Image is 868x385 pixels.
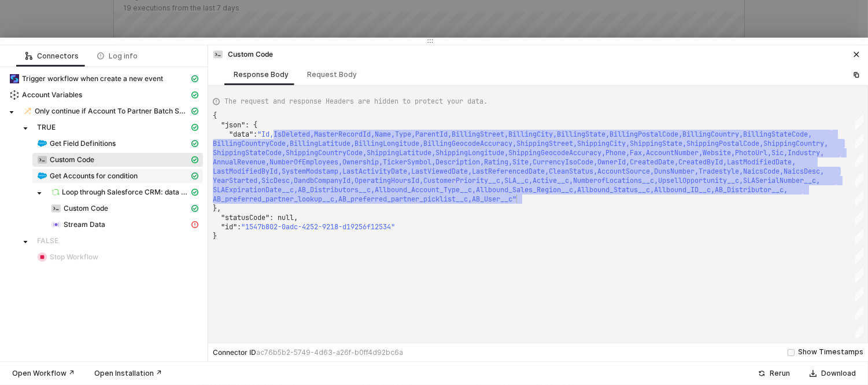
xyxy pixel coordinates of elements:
[758,370,765,377] span: icon-success-page
[191,205,198,212] span: icon-cards
[221,120,245,130] span: "json"
[32,234,203,248] span: FALSE
[853,51,860,58] span: icon-close
[22,90,82,100] span: Account Variables
[5,366,82,380] button: Open Workflow ↗
[224,96,487,107] span: The request and response Headers are hidden to protect your data.
[427,38,434,45] span: icon-drag-indicator
[50,139,116,148] span: Get Field Definitions
[415,148,618,157] span: tude,ShippingLongitude,ShippingGeocodeAccuracy,Pho
[253,130,257,139] span: :
[241,222,395,232] span: "1547b802-0adc-4252-9218-d19256f12534"
[191,156,198,163] span: icon-cards
[191,91,198,98] span: icon-cards
[257,130,460,139] span: "Id,IsDeleted,MasterRecordId,Name,Type,ParentId,Bi
[820,167,824,176] span: ,
[38,252,47,262] img: integration-icon
[213,157,415,167] span: AnnualRevenue,NumberOfEmployees,Ownership,TickerSy
[415,157,618,167] span: mbol,Description,Rating,Site,CurrencyIsoCode,Owner
[9,109,14,115] span: caret-down
[25,52,79,61] div: Connectors
[618,148,820,157] span: ne,Fax,AccountNumber,Website,PhotoUrl,Sic,Industry
[221,213,269,222] span: "statusCode"
[10,74,19,83] img: integration-icon
[97,52,138,61] div: Log info
[191,189,198,196] span: icon-cards
[213,49,273,60] div: Custom Code
[35,107,189,116] span: Only continue if Account To Partner Batch Sync Exists
[191,108,198,115] span: icon-cards
[802,366,863,380] button: Download
[213,204,221,213] span: },
[94,369,162,378] div: Open Installation ↗
[32,137,203,151] span: Get Field Definitions
[618,185,788,195] span: tatus__c,Allbound_ID__c,AB_Distributor__c,
[50,171,138,181] span: Get Accounts for condition
[46,185,203,199] span: Loop through Salesforce CRM: data - Records
[853,71,860,78] span: icon-copy-paste
[820,148,824,157] span: ,
[10,90,19,100] img: integration-icon
[50,252,98,262] span: Stop Workflow
[32,120,203,134] span: TRUE
[618,139,820,148] span: ty,ShippingState,ShippingPostalCode,ShippingCountr
[25,53,32,60] span: icon-logic
[415,185,618,195] span: ccount_Type__c,Allbound_Sales_Region__c,Allbound_S
[307,70,357,79] div: Request Body
[23,126,28,131] span: caret-down
[618,157,796,167] span: Id,CreatedDate,CreatedById,LastModifiedDate,
[213,176,415,185] span: YearStarted,SicDesc,DandbCompanyId,OperatingHoursI
[22,74,163,83] span: Trigger workflow when create a new event
[415,139,618,148] span: e,BillingGeocodeAccuracy,ShippingStreet,ShippingCi
[662,130,812,139] span: Code,BillingCountry,BillingStateCode,
[810,370,817,377] span: icon-download
[191,124,198,131] span: icon-cards
[36,190,42,196] span: caret-down
[12,369,75,378] div: Open Workflow ↗
[19,104,203,118] span: Only continue if Account To Partner Batch Sync Exists
[415,167,618,176] span: astViewedDate,LastReferencedDate,CleanStatus,Accou
[87,366,169,380] button: Open Installation ↗
[37,236,58,245] span: FALSE
[618,176,820,185] span: ations__c,UpsellOpportunity__c,SLASerialNumber__c,
[415,195,516,204] span: r_picklist__c,AB_User__c"
[213,348,403,357] div: Connector ID
[51,188,60,197] img: integration-icon
[213,232,217,241] span: }
[221,222,237,232] span: "id"
[237,222,241,232] span: :
[64,204,108,213] span: Custom Code
[245,120,257,130] span: : {
[213,195,415,204] span: AB_preferred_partner_lookup__c,AB_preferred_partne
[51,204,61,213] img: integration-icon
[821,369,856,378] div: Download
[191,221,198,228] span: icon-exclamation
[460,130,662,139] span: llingStreet,BillingCity,BillingState,BillingPostal
[32,153,203,167] span: Custom Code
[618,167,820,176] span: ntSource,DunsNumber,Tradestyle,NaicsCode,NaicsDesc
[415,176,618,185] span: d,CustomerPriority__c,SLA__c,Active__c,NumberofLoc
[46,218,203,232] span: Stream Data
[516,195,517,195] textarea: Editor content;Press Alt+F1 for Accessibility Options.
[5,88,203,102] span: Account Variables
[770,369,790,378] div: Rerun
[820,139,828,148] span: y,
[51,220,61,229] img: integration-icon
[256,348,403,357] span: ac76b5b2-5749-4d63-a26f-b0ff4d92bc6a
[5,72,203,86] span: Trigger workflow when create a new event
[191,75,198,82] span: icon-cards
[62,188,189,197] span: Loop through Salesforce CRM: data - Records
[37,123,56,132] span: TRUE
[213,167,415,176] span: LastModifiedById,SystemModstamp,LastActivityDate,L
[64,220,105,229] span: Stream Data
[32,250,203,264] span: Stop Workflow
[213,185,415,195] span: SLAExpirationDate__c,AB_Distributors__c,Allbound_A
[38,171,47,181] img: integration-icon
[798,347,863,358] div: Show Timestamps
[191,140,198,147] span: icon-cards
[229,130,253,139] span: "data"
[191,173,198,179] span: icon-cards
[32,169,203,183] span: Get Accounts for condition
[213,111,217,120] span: {
[213,50,223,59] img: integration-icon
